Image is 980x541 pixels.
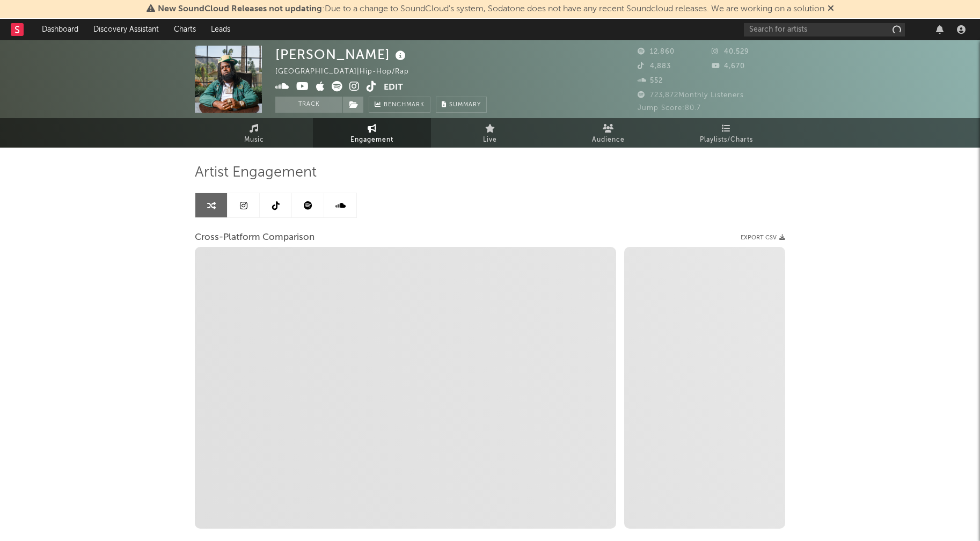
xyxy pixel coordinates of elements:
span: Summary [449,102,481,108]
span: Benchmark [384,99,425,112]
span: 552 [638,77,663,84]
div: [PERSON_NAME] [275,46,408,63]
span: Jump Score: 80.7 [638,105,701,112]
a: Music [195,118,313,148]
span: Live [483,134,497,147]
div: [GEOGRAPHIC_DATA] | Hip-Hop/Rap [275,65,421,78]
button: Export CSV [741,235,785,241]
span: 4,883 [638,63,671,70]
a: Live [431,118,549,148]
span: Dismiss [828,5,834,13]
input: Search for artists [744,23,905,36]
span: Music [244,134,264,147]
a: Discovery Assistant [86,19,166,40]
a: Dashboard [34,19,86,40]
a: Leads [203,19,238,40]
span: 40,529 [712,48,749,55]
a: Benchmark [369,97,430,113]
span: Audience [592,134,625,147]
span: Playlists/Charts [700,134,753,147]
span: Cross-Platform Comparison [195,231,315,244]
a: Engagement [313,118,431,148]
span: Engagement [350,134,393,147]
a: Audience [549,118,667,148]
span: 12,860 [638,48,675,55]
button: Summary [436,97,487,113]
span: New SoundCloud Releases not updating [158,5,322,13]
span: : Due to a change to SoundCloud's system, Sodatone does not have any recent Soundcloud releases. ... [158,5,824,13]
button: Edit [384,81,403,94]
button: Track [275,97,342,113]
span: 4,670 [712,63,745,70]
a: Charts [166,19,203,40]
span: 723,872 Monthly Listeners [638,92,744,99]
span: Artist Engagement [195,166,317,179]
a: Playlists/Charts [667,118,785,148]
